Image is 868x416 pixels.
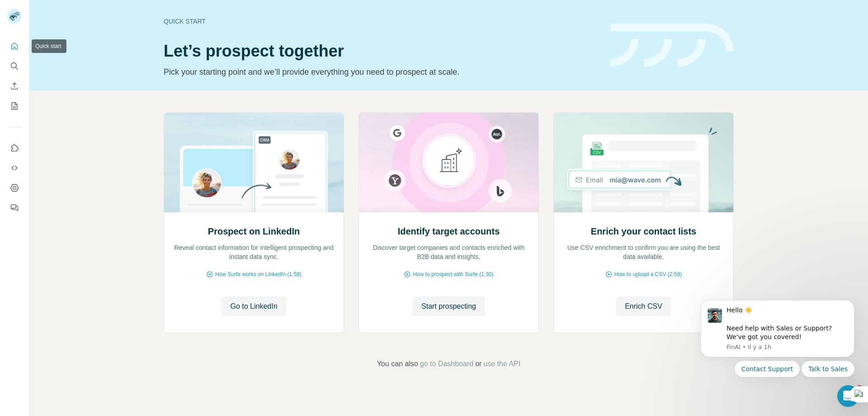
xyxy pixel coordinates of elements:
span: How to upload a CSV (2:59) [614,270,682,278]
button: Dashboard [7,180,22,196]
img: Enrich your contact lists [553,113,734,212]
p: Discover target companies and contacts enriched with B2B data and insights. [368,243,529,261]
button: Use Surfe API [7,160,22,176]
button: Feedback [7,200,22,216]
img: banner [610,24,734,67]
span: You can also [377,359,418,369]
button: Enrich CSV [7,78,22,94]
button: Use Surfe on LinkedIn [7,140,22,156]
button: Go to LinkedIn [221,296,286,316]
button: go to Dashboard [420,359,473,369]
button: Quick start [7,38,22,54]
iframe: Intercom notifications message [687,289,868,411]
img: Prospect on LinkedIn [164,113,344,212]
button: Enrich CSV [616,296,671,316]
img: Identify target accounts [359,113,539,212]
span: Enrich CSV [625,301,662,312]
h1: Let’s prospect together [164,42,599,60]
button: Start prospecting [412,296,485,316]
h2: Enrich your contact lists [591,225,696,238]
span: Go to LinkedIn [230,301,277,312]
p: Pick your starting point and we’ll provide everything you need to prospect at scale. [164,66,599,78]
div: Quick start [164,17,599,26]
span: or [475,359,481,369]
span: How to prospect with Surfe (1:30) [413,270,493,278]
span: Start prospecting [421,301,476,312]
h2: Identify target accounts [398,225,500,238]
p: Reveal contact information for intelligent prospecting and instant data sync. [173,243,335,261]
button: Search [7,58,22,74]
iframe: Intercom live chat [837,385,859,407]
h2: Prospect on LinkedIn [208,225,300,238]
span: How Surfe works on LinkedIn (1:58) [215,270,302,278]
span: 1 [856,385,863,392]
button: use the API [483,359,520,369]
p: Use CSV enrichment to confirm you are using the best data available. [563,243,724,261]
button: My lists [7,98,22,114]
